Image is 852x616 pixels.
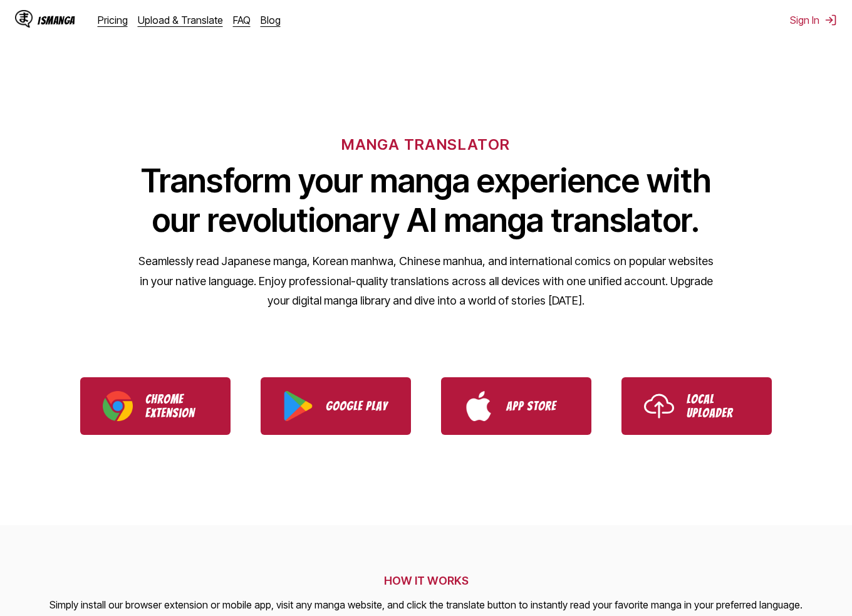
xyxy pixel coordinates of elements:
[283,391,313,421] img: Google Play logo
[341,135,510,154] h6: MANGA TRANSLATOR
[15,10,98,30] a: IsManga LogoIsManga
[138,161,714,240] h1: Transform your manga experience with our revolutionary AI manga translator.
[506,399,569,413] p: App Store
[80,377,231,435] a: Download IsManga Chrome Extension
[261,14,281,26] a: Blog
[38,14,75,26] div: IsManga
[15,10,33,28] img: IsManga Logo
[644,391,674,421] img: Upload icon
[621,377,772,435] a: Use IsManga Local Uploader
[326,399,388,413] p: Google Play
[233,14,251,26] a: FAQ
[103,391,133,421] img: Chrome logo
[49,597,803,613] p: Simply install our browser extension or mobile app, visit any manga website, and click the transl...
[790,14,837,26] button: Sign In
[824,14,837,26] img: Sign out
[138,251,714,311] p: Seamlessly read Japanese manga, Korean manhwa, Chinese manhua, and international comics on popula...
[98,14,128,26] a: Pricing
[261,377,411,435] a: Download IsManga from Google Play
[138,14,223,26] a: Upload & Translate
[687,392,749,420] p: Local Uploader
[441,377,591,435] a: Download IsManga from App Store
[145,392,208,420] p: Chrome Extension
[464,391,494,421] img: App Store logo
[49,574,803,587] h2: HOW IT WORKS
